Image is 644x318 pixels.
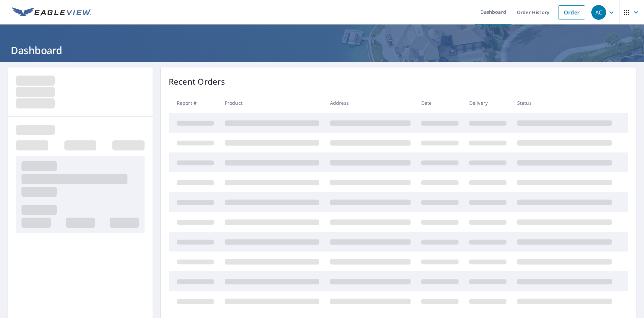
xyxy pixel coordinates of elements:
[464,93,512,113] th: Delivery
[8,43,636,57] h1: Dashboard
[12,7,91,17] img: EV Logo
[416,93,464,113] th: Date
[512,93,617,113] th: Status
[169,76,225,88] p: Recent Orders
[591,5,606,20] div: AC
[169,93,219,113] th: Report #
[325,93,416,113] th: Address
[558,5,585,19] a: Order
[219,93,325,113] th: Product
